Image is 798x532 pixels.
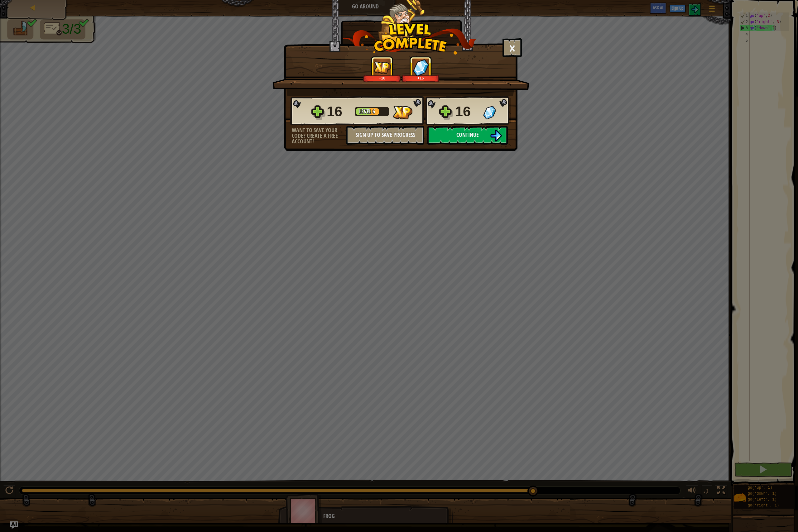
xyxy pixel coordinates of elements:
[359,108,373,115] span: Level
[455,102,479,122] div: 16
[343,23,476,55] img: level_complete.png
[427,126,508,145] button: Continue
[292,127,346,144] div: Want to save your code? Create a free account!
[483,106,496,119] img: Gems Gained
[490,130,502,141] img: Continue
[373,61,391,74] img: XP Gained
[346,126,424,145] button: Sign Up to Save Progress
[364,76,400,80] div: +16
[373,108,375,115] span: 6
[327,102,351,122] div: 16
[403,76,438,80] div: +16
[502,38,522,57] button: ×
[393,106,412,119] img: XP Gained
[413,59,429,76] img: Gems Gained
[456,131,479,139] span: Continue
